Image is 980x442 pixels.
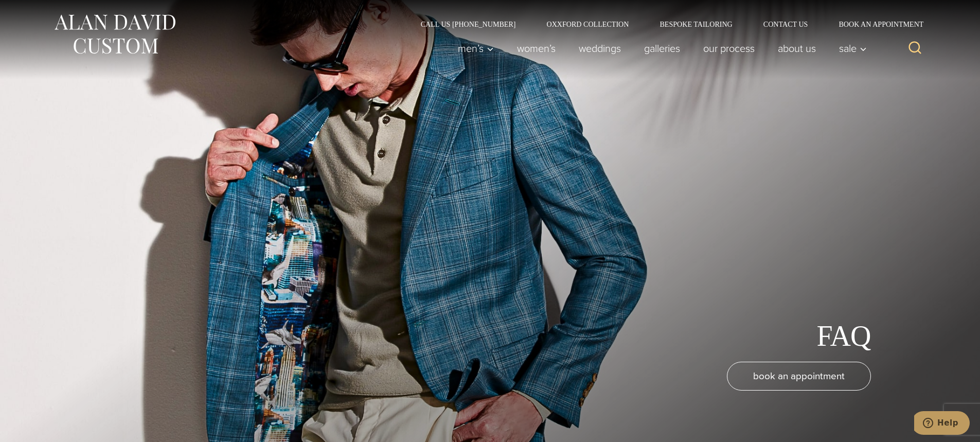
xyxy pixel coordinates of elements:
span: book an appointment [753,368,845,383]
button: View Search Form [903,36,928,61]
a: Galleries [632,38,691,59]
nav: Primary Navigation [446,38,872,59]
button: Sale sub menu toggle [827,38,872,59]
nav: Secondary Navigation [405,21,928,28]
h1: FAQ [817,319,871,353]
img: Alan David Custom [53,11,176,57]
a: Bespoke Tailoring [644,21,747,28]
a: Call Us [PHONE_NUMBER] [405,21,531,28]
a: Our Process [691,38,766,59]
a: Oxxford Collection [531,21,644,28]
a: book an appointment [727,362,871,391]
button: Men’s sub menu toggle [446,38,505,59]
a: About Us [766,38,827,59]
a: weddings [567,38,632,59]
iframe: Opens a widget where you can chat to one of our agents [914,411,970,437]
a: Contact Us [748,21,824,28]
a: Book an Appointment [823,21,927,28]
a: Women’s [505,38,567,59]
